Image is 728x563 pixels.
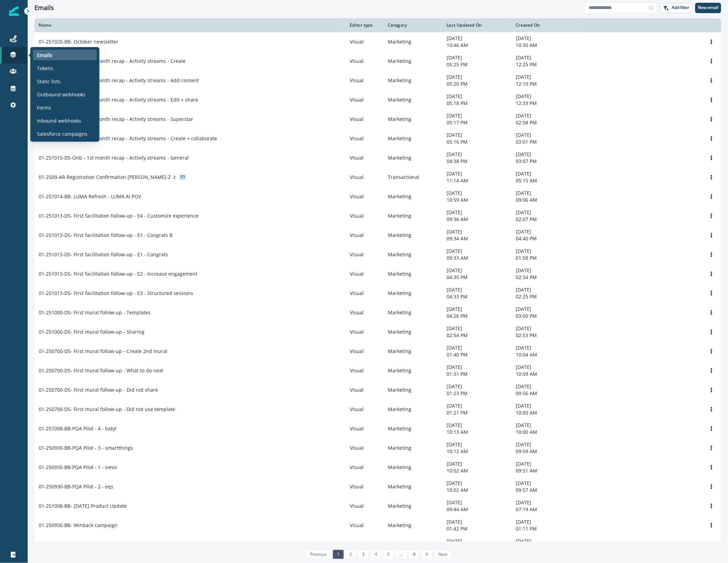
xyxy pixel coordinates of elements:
td: Visual [346,284,384,303]
button: Options [706,327,717,337]
p: [DATE] [516,480,577,487]
p: [DATE] [516,54,577,61]
p: 10:59 AM [447,197,507,203]
p: 12:33 PM [516,100,577,107]
p: 01-250930-BB-PQA Pilot - 2 - eqs [39,483,113,490]
td: Visual [346,342,384,361]
p: 04:35 PM [447,274,507,281]
p: 01-251000-DS- First mural follow-up - Sharing [39,328,144,335]
p: [DATE] [516,383,577,390]
p: [DATE] [516,306,577,313]
p: 03:07 PM [516,158,577,165]
a: 01-250700-DS- First mural follow-up - Did not use templateVisualMarketing[DATE]01:21 PM[DATE]10:0... [35,400,721,419]
td: Marketing [384,109,442,129]
p: [DATE] [447,267,507,274]
td: Marketing [384,187,442,206]
p: 10:00 AM [516,429,577,436]
a: 01-251013-DS- First facilitation follow-up - E2 - Increase engagementVisualMarketing[DATE]04:35 P... [35,264,721,284]
p: 12:10 PM [516,80,577,87]
button: Options [706,540,717,550]
button: Options [706,269,717,279]
p: 01:31 PM [447,371,507,378]
td: Visual [346,109,384,129]
p: 02:54 PM [447,332,507,339]
a: Page 5 [383,550,394,559]
p: 01-251020-BB- October newsletter [39,38,118,45]
p: 01-250700-DS- First mural follow-up - What to do next [39,367,163,374]
p: [DATE] [447,54,507,61]
a: 01-251015-DS-Onb - 1st month recap - Activity streams - Add contentVisualMarketing[DATE]05:20 PM[... [35,71,721,90]
p: 01-251013-DS- First facilitation follow-up - E2 - Increase engagement [39,270,197,277]
td: Marketing [384,361,442,380]
a: 01-251013-DS- First facilitation follow-up - E1 - CongratsVisualMarketing[DATE]09:33 AM[DATE]01:5... [35,245,721,264]
button: Options [706,481,717,492]
td: Visual [346,264,384,284]
button: Options [706,346,717,356]
p: 01-251008-BB-PQA Pilot - 4 - todyl [39,425,116,432]
button: Options [706,95,717,105]
p: Tokens [37,65,54,72]
p: [DATE] [516,190,577,197]
td: Visual [346,226,384,245]
td: Visual [346,71,384,90]
a: Jump forward [395,550,407,559]
p: [DATE] [447,306,507,313]
div: Category [388,22,438,28]
p: 09:33 AM [447,255,507,261]
a: Page 3 [358,550,368,559]
p: 05:17 PM [447,119,507,126]
div: Created On [516,22,577,28]
a: 01-250930-BB- Winback campaignVisualMarketing[DATE]01:42 PM[DATE]01:11 PMOptions [35,516,721,535]
p: [DATE] [516,74,577,80]
p: 01-251008-BB- [DATE] Product Update [39,503,127,509]
p: 01-251015-DS-Onb - 1st month recap - Activity streams - Create + collaborate [39,135,217,142]
div: Name [39,22,342,28]
td: Visual [346,458,384,477]
button: Options [706,56,717,66]
button: Options [706,404,717,414]
button: Options [706,75,717,86]
p: [DATE] [447,132,507,139]
a: 01-251015-DS-Onb - 1st month recap - Activity streams - SuperstarVisualMarketing[DATE]05:17 PM[DA... [35,109,721,129]
button: Options [706,501,717,511]
a: Inbound webhooks [33,115,97,126]
p: [DATE] [516,151,577,158]
a: 01-250700-DS- First mural follow-up - Did not shareVisualMarketing[DATE]01:23 PM[DATE]09:56 AMOpt... [35,380,721,400]
p: 01-250700-DS- First mural follow-up - Create 2nd mural [39,348,167,355]
p: 02:53 PM [516,332,577,339]
p: 09:34 AM [447,235,507,242]
td: Visual [346,419,384,438]
p: 01:58 PM [516,255,577,261]
button: Options [706,37,717,47]
p: Add filter [672,5,689,10]
p: 09:57 AM [516,487,577,494]
p: New email [698,5,718,10]
td: Marketing [384,380,442,400]
a: 01-250700-DS- First mural follow-up - What to do nextVisualMarketing[DATE]01:31 PM[DATE]10:09 AMO... [35,361,721,380]
td: Marketing [384,458,442,477]
td: Visual [346,438,384,458]
p: 04:40 PM [516,235,577,242]
td: Marketing [384,400,442,419]
button: Options [706,288,717,298]
p: [DATE] [516,35,577,42]
a: 01-251015-DS-Onb - 1st month recap - Activity streams - Edit + shareVisualMarketing[DATE]05:18 PM... [35,90,721,109]
p: 10:46 AM [447,42,507,49]
td: Marketing [384,284,442,303]
p: [DATE] [516,460,577,467]
p: [DATE] [516,325,577,332]
td: Marketing [384,477,442,496]
p: [DATE] [516,209,577,216]
td: Visual [346,148,384,168]
td: Visual [346,535,384,554]
p: 01-250700-DS- First mural follow-up - Did not share [39,387,158,393]
p: [DATE] [447,480,507,487]
p: Static lists [37,78,61,85]
p: 05:15 AM [516,177,577,184]
a: 01-251000-DS- First mural follow-up - SharingVisualMarketing[DATE]02:54 PM[DATE]02:53 PMOptions [35,322,721,342]
a: Page 2 [345,550,356,559]
td: Visual [346,400,384,419]
a: 01-251008-BB- [DATE] Product UpdateVisualMarketing[DATE]09:44 AM[DATE]07:19 AMOptions [35,496,721,516]
a: 01-250930-BB-PQA Pilot - 2 - eqsVisualMarketing[DATE]10:02 AM[DATE]09:57 AMOptions [35,477,721,496]
button: Options [706,114,717,124]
